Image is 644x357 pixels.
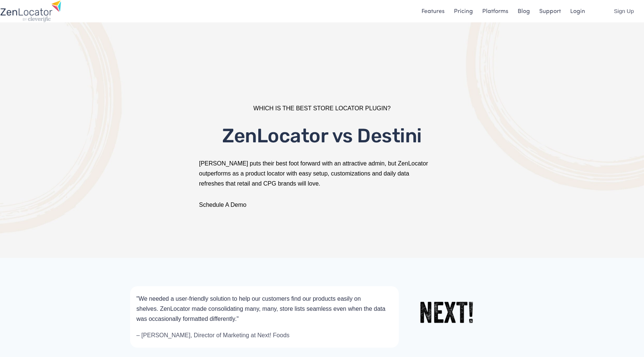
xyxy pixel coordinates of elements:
span: – [PERSON_NAME], Director of Marketing at Next! Foods [136,332,290,338]
a: Sign Up [607,3,640,19]
a: Pricing [454,6,473,16]
a: Schedule A Demo [199,202,246,208]
a: Features [422,6,445,16]
span: ZenLocator vs Destini [222,124,422,147]
p: WHICH IS THE BEST STORE LOCATOR PLUGIN? [199,103,445,113]
span: "We needed a user-friendly solution to help our customers find our products easily on shelves. Ze... [136,296,387,322]
p: [PERSON_NAME] puts their best foot forward with an attractive admin, but ZenLocator outperforms a... [199,158,445,189]
a: Login [570,6,585,16]
a: Blog [518,6,530,16]
a: Platforms [482,6,508,16]
a: Support [539,6,561,16]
